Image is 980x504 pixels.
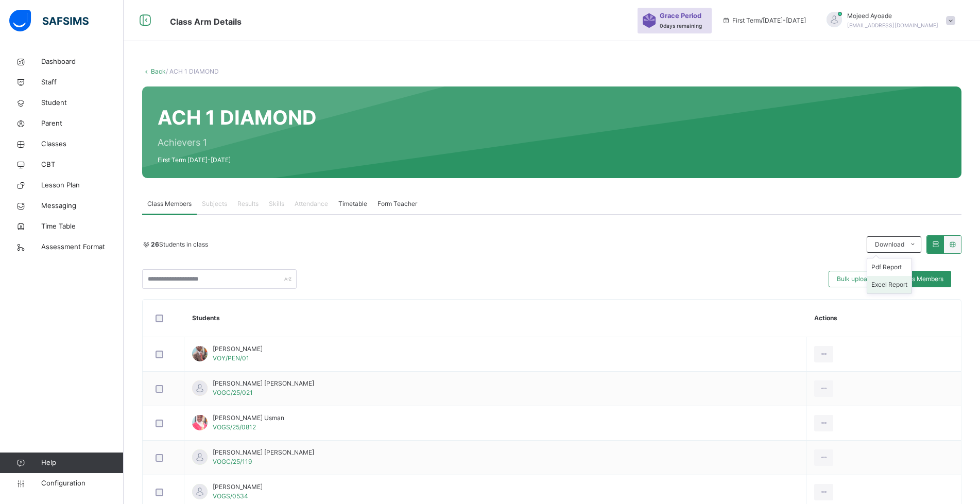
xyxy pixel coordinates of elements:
[722,16,806,25] span: session/term information
[213,482,263,492] span: [PERSON_NAME]
[41,57,124,67] span: Dashboard
[41,118,124,129] span: Parent
[377,199,417,208] span: Form Teacher
[41,458,123,468] span: Help
[660,23,702,29] span: 0 days remaining
[213,448,314,457] span: [PERSON_NAME] [PERSON_NAME]
[41,201,124,211] span: Messaging
[886,274,943,284] span: Add Class Members
[41,180,124,190] span: Lesson Plan
[816,11,960,30] div: MojeedAyoade
[147,199,192,208] span: Class Members
[151,67,166,75] a: Back
[847,11,938,21] span: Mojeed Ayoade
[867,276,912,293] li: dropdown-list-item-null-1
[338,199,367,208] span: Timetable
[41,221,124,232] span: Time Table
[213,492,248,500] span: VOGS/0534
[867,258,912,276] li: dropdown-list-item-null-0
[170,16,242,27] span: Class Arm Details
[41,478,123,489] span: Configuration
[151,240,159,248] b: 26
[9,10,89,31] img: safsims
[41,160,124,170] span: CBT
[41,98,124,108] span: Student
[213,379,314,388] span: [PERSON_NAME] [PERSON_NAME]
[213,344,263,354] span: [PERSON_NAME]
[184,300,806,337] th: Students
[660,11,701,21] span: Grace Period
[151,240,208,249] span: Students in class
[213,423,256,431] span: VOGS/25/0812
[41,77,124,88] span: Staff
[213,354,249,362] span: VOY/PEN/01
[643,13,656,28] img: sticker-purple.71386a28dfed39d6af7621340158ba97.svg
[847,22,938,28] span: [EMAIL_ADDRESS][DOMAIN_NAME]
[237,199,259,208] span: Results
[213,389,253,396] span: VOGC/25/021
[166,67,219,75] span: / ACH 1 DIAMOND
[213,458,252,465] span: VOGC/25/119
[806,300,961,337] th: Actions
[213,413,284,423] span: [PERSON_NAME] Usman
[202,199,227,208] span: Subjects
[41,139,124,149] span: Classes
[875,240,904,249] span: Download
[837,274,871,284] span: Bulk upload
[269,199,284,208] span: Skills
[295,199,328,208] span: Attendance
[41,242,124,252] span: Assessment Format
